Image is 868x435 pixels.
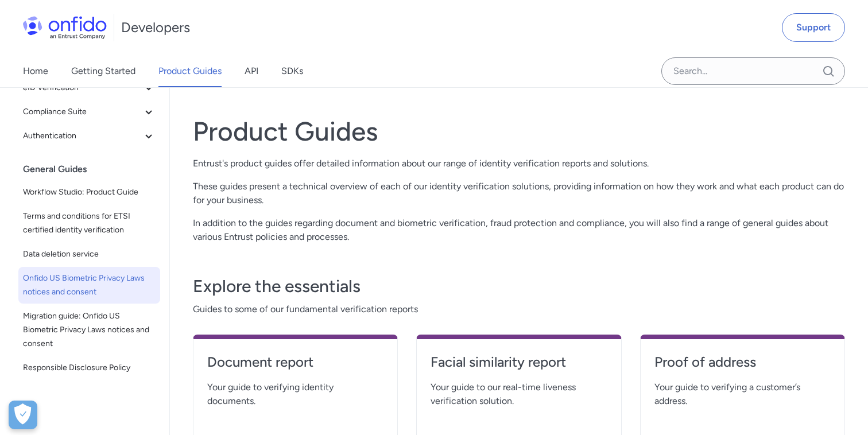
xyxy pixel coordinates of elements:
[71,55,135,87] a: Getting Started
[18,243,160,266] a: Data deletion service
[782,13,845,42] a: Support
[23,361,156,375] span: Responsible Disclosure Policy
[193,275,845,298] h3: Explore the essentials
[18,76,160,99] button: eID Verification
[23,185,156,199] span: Workflow Studio: Product Guide
[193,216,845,244] p: In addition to the guides regarding document and biometric verification, fraud protection and com...
[23,209,156,237] span: Terms and conditions for ETSI certified identity verification
[23,105,142,119] span: Compliance Suite
[18,125,160,147] button: Authentication
[431,380,607,408] span: Your guide to our real-time liveness verification solution.
[18,205,160,242] a: Terms and conditions for ETSI certified identity verification
[23,271,156,299] span: Onfido US Biometric Privacy Laws notices and consent
[18,267,160,304] a: Onfido US Biometric Privacy Laws notices and consent
[23,247,156,261] span: Data deletion service
[654,353,831,371] h4: Proof of address
[18,305,160,355] a: Migration guide: Onfido US Biometric Privacy Laws notices and consent
[431,353,607,371] h4: Facial similarity report
[207,380,383,408] span: Your guide to verifying identity documents.
[18,100,160,123] button: Compliance Suite
[23,309,156,351] span: Migration guide: Onfido US Biometric Privacy Laws notices and consent
[654,380,831,408] span: Your guide to verifying a customer’s address.
[23,129,142,143] span: Authentication
[23,16,107,39] img: Onfido Logo
[245,55,258,87] a: API
[207,353,383,371] h4: Document report
[193,115,845,147] h1: Product Guides
[23,158,165,181] div: General Guides
[158,55,222,87] a: Product Guides
[121,18,190,37] h1: Developers
[9,401,37,429] div: Cookie Preferences
[661,57,845,85] input: Onfido search input field
[193,180,845,207] p: These guides present a technical overview of each of our identity verification solutions, providi...
[23,81,142,95] span: eID Verification
[23,55,48,87] a: Home
[193,302,845,316] span: Guides to some of our fundamental verification reports
[193,157,845,170] p: Entrust's product guides offer detailed information about our range of identity verification repo...
[9,401,37,429] button: Open Preferences
[654,353,831,380] a: Proof of address
[207,353,383,380] a: Document report
[18,356,160,379] a: Responsible Disclosure Policy
[281,55,303,87] a: SDKs
[18,181,160,204] a: Workflow Studio: Product Guide
[431,353,607,380] a: Facial similarity report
